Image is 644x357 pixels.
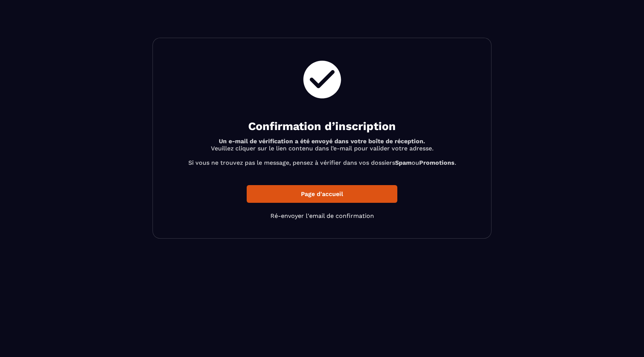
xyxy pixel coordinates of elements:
b: Un e-mail de vérification a été envoyé dans votre boîte de réception. [219,138,425,145]
img: check [299,57,345,102]
b: Promotions [419,159,455,166]
a: Page d'accueil [247,185,397,203]
h2: Confirmation d’inscription [172,119,472,134]
p: Veuillez cliquer sur le lien contenu dans l’e-mail pour valider votre adresse. Si vous ne trouvez... [172,138,472,166]
a: Ré-envoyer l'email de confirmation [270,212,374,219]
b: Spam [395,159,412,166]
